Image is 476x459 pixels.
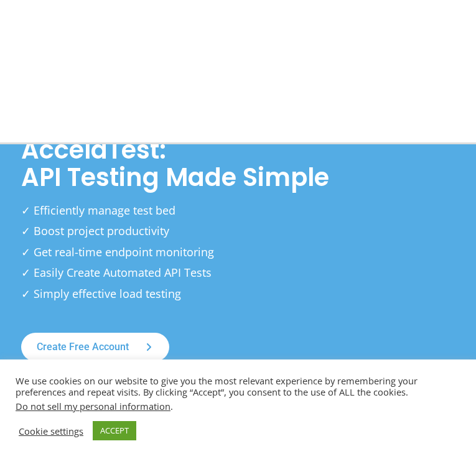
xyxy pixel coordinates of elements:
[12,63,137,76] a: AccelaTest
[93,421,136,440] a: ACCEPT
[21,200,455,304] p: ✓ Efficiently manage test bed ✓ Boost project productivity ✓ Get real-time endpoint monitoring ✓ ...
[16,375,460,412] div: We use cookies on our website to give you the most relevant experience by remembering your prefer...
[21,136,455,191] h1: AccelaTest: API Testing Made Simple
[37,342,129,352] span: Create free account
[21,333,169,361] a: Create free account
[16,400,170,412] a: Do not sell my personal information
[16,401,460,412] div: .
[19,425,83,437] a: Cookie settings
